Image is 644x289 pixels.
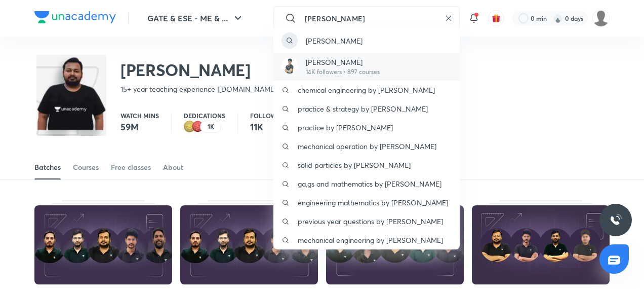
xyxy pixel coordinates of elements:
[273,231,460,249] a: mechanical engineering by [PERSON_NAME]
[273,28,460,53] a: [PERSON_NAME]
[273,156,460,174] a: solid particles by [PERSON_NAME]
[306,57,380,67] p: [PERSON_NAME]
[306,35,363,46] p: [PERSON_NAME]
[298,85,435,95] p: chemical engineering by [PERSON_NAME]
[610,214,622,226] img: ttu
[273,118,460,137] a: practice by [PERSON_NAME]
[298,122,393,133] p: practice by [PERSON_NAME]
[273,137,460,156] a: mechanical operation by [PERSON_NAME]
[273,53,460,81] a: Avatar[PERSON_NAME]14K followers • 897 courses
[273,99,460,118] a: practice & strategy by [PERSON_NAME]
[273,193,460,212] a: engineering mathematics by [PERSON_NAME]
[306,67,380,77] p: 14K followers • 897 courses
[273,212,460,231] a: previous year questions by [PERSON_NAME]
[298,103,428,114] p: practice & strategy by [PERSON_NAME]
[273,174,460,193] a: ga,gs and mathematics by [PERSON_NAME]
[298,178,441,189] p: ga,gs and mathematics by [PERSON_NAME]
[298,235,443,245] p: mechanical engineering by [PERSON_NAME]
[298,197,448,208] p: engineering mathematics by [PERSON_NAME]
[281,57,298,74] img: Avatar
[298,160,411,170] p: solid particles by [PERSON_NAME]
[298,141,436,152] p: mechanical operation by [PERSON_NAME]
[298,216,443,227] p: previous year questions by [PERSON_NAME]
[273,81,460,99] a: chemical engineering by [PERSON_NAME]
